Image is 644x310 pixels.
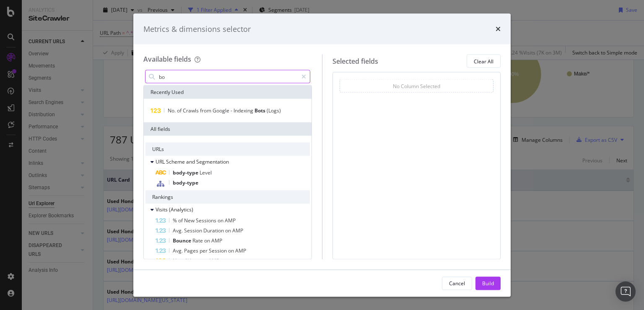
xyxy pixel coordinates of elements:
span: Crawls [183,107,200,114]
div: All fields [144,122,312,136]
span: and [186,158,196,165]
div: Rankings [145,190,310,204]
span: Avg. [173,247,184,254]
span: Level [200,169,212,176]
span: Avg. [173,227,184,234]
button: Clear All [467,55,501,68]
span: No. [168,107,177,114]
span: from [200,107,213,114]
span: on [218,217,225,224]
button: Build [475,276,501,290]
span: Google [213,107,231,114]
div: Selected fields [332,56,378,66]
span: per [200,247,209,254]
div: Clear All [474,57,493,65]
input: Search by field name [158,70,298,83]
span: Visits [156,206,169,213]
div: No Column Selected [393,82,440,89]
span: AMP [232,227,243,234]
div: modal [133,13,511,297]
span: AMP [225,217,236,224]
div: Cancel [449,279,465,287]
span: Rate [192,237,204,244]
span: Pages [184,247,200,254]
span: URL [156,158,166,165]
span: body-type [173,179,198,186]
div: Available fields [143,55,191,64]
span: AMP [211,237,222,244]
span: Indexing [234,107,254,114]
div: Open Intercom Messenger [615,281,636,302]
span: Scheme [166,158,186,165]
span: on [225,227,232,234]
span: on [228,247,235,254]
div: URLs [145,143,310,156]
span: Duration [203,227,225,234]
span: AMP [235,247,246,254]
span: Session [184,227,203,234]
div: Recently Used [144,86,312,99]
span: Bounce [173,237,192,244]
span: % [173,217,178,224]
span: of [177,107,183,114]
span: Sessions [196,217,218,224]
span: of [178,217,184,224]
span: body-type [173,169,200,176]
span: (Analytics) [169,206,193,213]
div: Build [482,279,494,287]
div: Metrics & dimensions selector [143,23,251,34]
span: Segmentation [196,158,229,165]
div: times [496,23,501,34]
span: (Logs) [267,107,281,114]
span: New [184,217,196,224]
span: - [231,107,234,114]
span: Session [209,247,228,254]
button: Cancel [442,276,472,290]
span: Bots [254,107,267,114]
span: on [204,237,211,244]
